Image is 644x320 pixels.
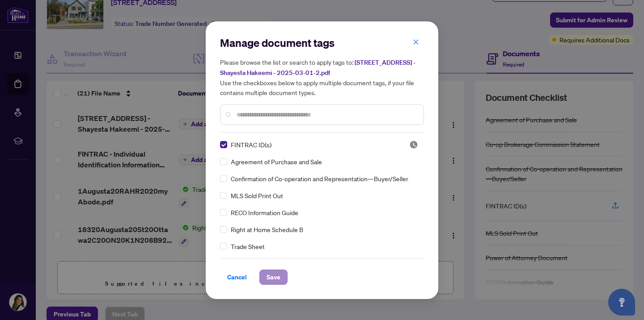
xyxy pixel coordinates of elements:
[409,140,418,149] img: status
[220,58,415,77] span: [STREET_ADDRESS] - Shayesta Hakeemi - 2025-03-01-2.pdf
[231,208,298,217] span: RECO Information Guide
[220,36,424,50] h2: Manage document tags
[259,270,288,285] button: Save
[231,157,322,166] span: Agreement of Purchase and Sale
[413,39,419,45] span: close
[220,57,424,97] h5: Please browse the list or search to apply tags to: Use the checkboxes below to apply multiple doc...
[231,241,265,251] span: Trade Sheet
[267,270,280,284] span: Save
[231,174,408,183] span: Confirmation of Co-operation and Representation—Buyer/Seller
[231,224,303,234] span: Right at Home Schedule B
[409,140,418,149] span: Pending Review
[231,191,283,200] span: MLS Sold Print Out
[220,270,254,285] button: Cancel
[608,289,635,316] button: Open asap
[231,140,271,150] span: FINTRAC ID(s)
[227,270,247,284] span: Cancel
